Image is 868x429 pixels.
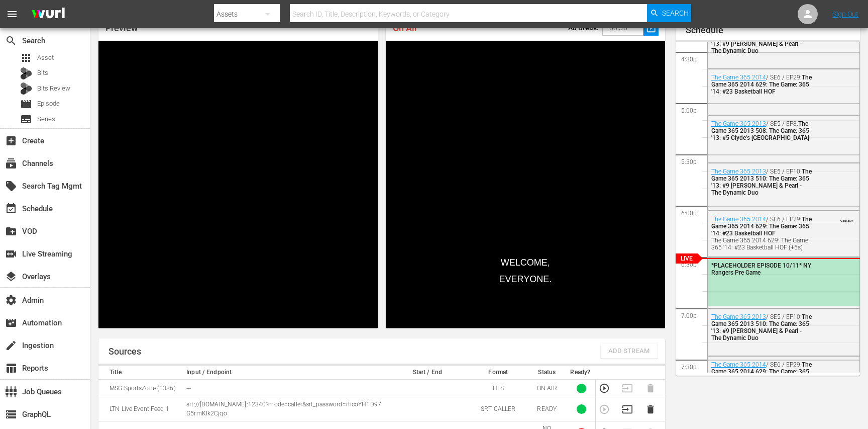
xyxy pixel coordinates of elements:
th: Ready? [567,366,595,380]
div: / SE5 / EP8: [711,120,812,141]
span: GraphQL [5,408,17,420]
button: Preview Stream [599,383,610,394]
td: SRT CALLER [470,397,526,421]
td: --- [183,380,385,397]
a: The Game 365 2014 [711,216,766,223]
span: *PLACEHOLDER EPISODE 10/11* NY Rangers Pre Game [711,262,811,276]
span: menu [6,8,18,20]
th: Title [98,366,183,380]
span: Search [662,4,689,22]
span: Channels [5,157,17,169]
td: MSG SportsZone (1386) [98,380,183,397]
div: / SE6 / EP29: [711,216,812,251]
span: Create [5,135,17,147]
div: The Game 365 2014 629: The Game: 365 '14: #23 Basketball HOF (+5s) [711,237,812,251]
button: Delete [645,404,656,415]
a: The Game 365 2013 [711,120,766,127]
span: Schedule [5,203,17,215]
span: Reports [5,362,17,374]
a: Sign Out [832,10,858,18]
img: ans4CAIJ8jUAAAAAAAAAAAAAAAAAAAAAAAAgQb4GAAAAAAAAAAAAAAAAAAAAAAAAJMjXAAAAAAAAAAAAAAAAAAAAAAAAgAT5G... [24,3,72,26]
span: Search Tag Mgmt [5,180,17,192]
span: Asset [37,53,54,63]
span: Overlays [5,271,17,283]
a: The Game 365 2014 [711,74,766,81]
th: Start / End [385,366,470,380]
td: LTN Live Event Feed 1 [98,397,183,421]
span: The Game 365 2014 629: The Game: 365 '14: #23 Basketball HOF [711,216,812,237]
button: Search [647,4,691,22]
span: Job Queues [5,386,17,398]
div: / SE5 / EP10: [711,168,812,196]
span: VARIANT [840,215,853,223]
div: Bits [20,67,32,79]
span: Bits Review [37,83,70,94]
th: Input / Endpoint [183,366,385,380]
h1: Schedule [686,25,860,35]
span: VOD [5,225,17,237]
span: Asset [20,52,32,64]
td: ON AIR [526,380,567,397]
div: / SE6 / EP29: [711,74,812,95]
span: Ingestion [5,339,17,352]
div: Bits Review [20,82,32,95]
th: Status [526,366,567,380]
p: srt://[DOMAIN_NAME]:12340?mode=caller&srt_password=rhcoYH1D97G5rmKIk2Cjqo [186,400,382,417]
span: The Game 365 2013 508: The Game: 365 '13: #5 Clyde's [GEOGRAPHIC_DATA] [711,120,809,141]
a: The Game 365 2013 [711,168,766,175]
span: The Game 365 2013 510: The Game: 365 '13: #9 [PERSON_NAME] & Pearl - The Dynamic Duo [711,168,812,196]
span: The Game 365 2014 629: The Game: 365 '14: #23 Basketball HOF [711,361,812,382]
td: READY [526,397,567,421]
span: Series [37,114,55,124]
span: Episode [37,99,60,109]
span: slideshow_sharp [645,23,657,34]
span: Series [20,113,32,125]
div: Video Player [98,41,378,328]
div: / SE5 / EP10: [711,313,812,341]
a: The Game 365 2014 [711,361,766,368]
span: Episode [20,98,32,110]
span: Search [5,35,17,47]
div: 00:30 [602,19,643,38]
th: Format [470,366,526,380]
span: Bits [37,68,48,78]
span: The Game 365 2013 510: The Game: 365 '13: #9 [PERSON_NAME] & Pearl - The Dynamic Duo [711,313,812,341]
span: The Game 365 2014 629: The Game: 365 '14: #23 Basketball HOF [711,74,812,95]
div: Video Player [386,41,665,328]
td: HLS [470,380,526,397]
a: The Game 365 2013 [711,313,766,320]
span: Automation [5,317,17,329]
div: / SE6 / EP29: [711,361,812,382]
span: Admin [5,294,17,306]
span: Live Streaming [5,248,17,260]
h1: Sources [108,347,141,357]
